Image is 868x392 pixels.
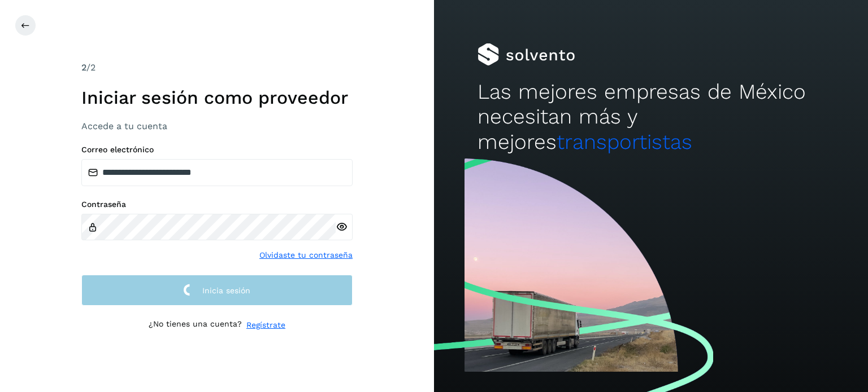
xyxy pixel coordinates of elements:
label: Correo electrónico [81,145,353,155]
label: Contraseña [81,200,353,209]
p: ¿No tienes una cuenta? [149,319,242,331]
span: 2 [81,62,86,73]
div: /2 [81,61,353,74]
h2: Las mejores empresas de México necesitan más y mejores [478,80,824,155]
a: Olvidaste tu contraseña [259,249,353,261]
button: Inicia sesión [81,275,353,306]
span: Inicia sesión [202,287,250,294]
h1: Iniciar sesión como proveedor [81,87,353,108]
h3: Accede a tu cuenta [81,121,353,131]
a: Regístrate [246,319,285,331]
span: transportistas [557,130,692,154]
